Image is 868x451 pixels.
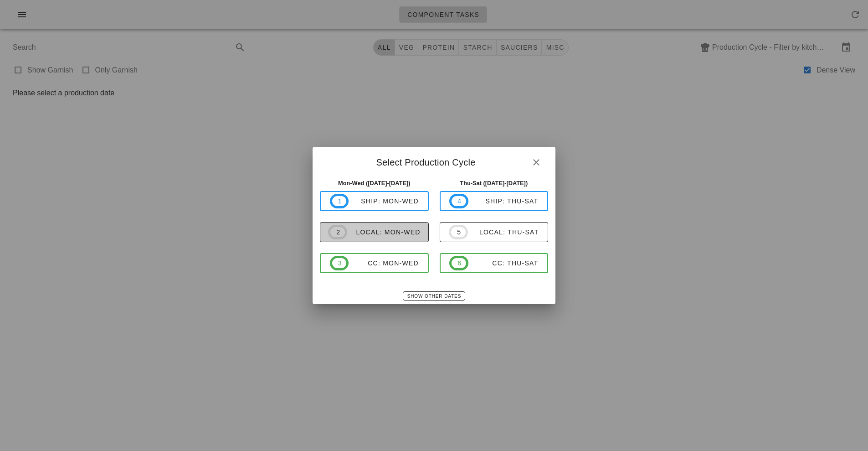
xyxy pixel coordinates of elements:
[347,228,421,236] div: local: Mon-Wed
[468,197,539,205] div: ship: Thu-Sat
[440,222,549,242] button: 5local: Thu-Sat
[320,253,429,273] button: 3CC: Mon-Wed
[349,259,419,267] div: CC: Mon-Wed
[338,196,341,206] span: 1
[457,258,461,268] span: 6
[460,180,528,187] strong: Thu-Sat ([DATE]-[DATE])
[338,258,341,268] span: 3
[338,180,411,187] strong: Mon-Wed ([DATE]-[DATE])
[468,228,539,236] div: local: Thu-Sat
[440,253,549,273] button: 6CC: Thu-Sat
[457,227,460,237] span: 5
[468,259,539,267] div: CC: Thu-Sat
[407,294,461,299] span: Show Other Dates
[320,191,429,211] button: 1ship: Mon-Wed
[403,291,465,301] button: Show Other Dates
[457,196,461,206] span: 4
[320,222,429,242] button: 2local: Mon-Wed
[313,147,555,175] div: Select Production Cycle
[349,197,419,205] div: ship: Mon-Wed
[336,227,339,237] span: 2
[440,191,549,211] button: 4ship: Thu-Sat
